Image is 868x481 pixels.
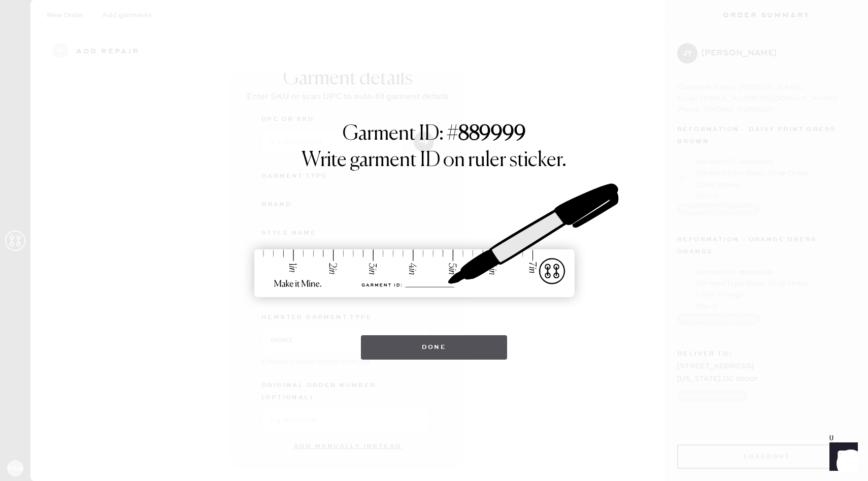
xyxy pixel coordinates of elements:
[244,157,624,325] img: ruler-sticker-sharpie.svg
[361,335,508,360] button: Done
[343,122,526,148] h1: Garment ID: #
[458,124,526,144] strong: 889999
[820,435,863,479] iframe: Front Chat
[302,148,566,173] h1: Write garment ID on ruler sticker.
